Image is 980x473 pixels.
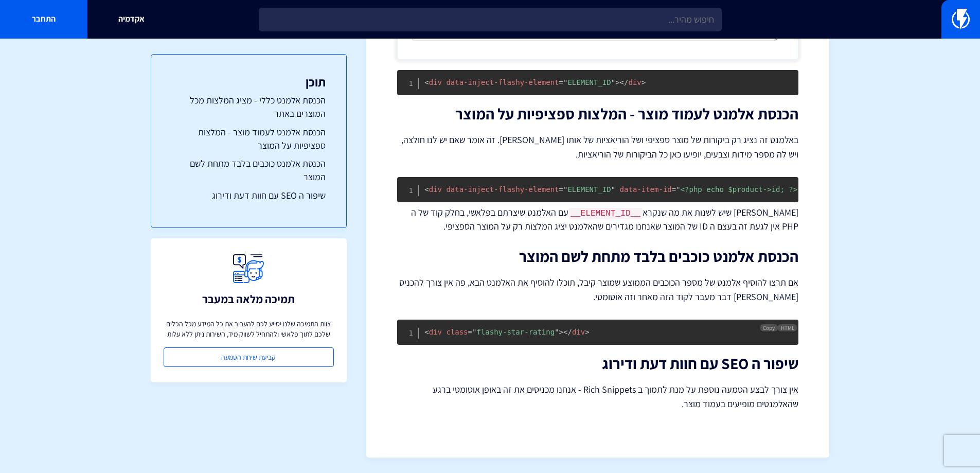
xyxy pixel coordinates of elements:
h2: הכנסת אלמנט כוכבים בלבד מתחת לשם המוצר [397,248,798,265]
span: = [672,185,676,194]
span: class [446,328,468,336]
span: < [424,328,429,336]
span: " [555,328,559,336]
span: " [472,328,476,336]
span: div [424,185,442,194]
span: flashy-star-rating [468,328,559,336]
span: ELEMENT_ID [559,185,616,194]
span: > [585,328,589,336]
h3: תוכן [172,75,326,89]
input: חיפוש מהיר... [259,8,722,31]
span: div [620,78,642,86]
span: <?php echo $product->id; ?> [672,185,802,194]
span: > [642,78,646,86]
a: שיפור ה SEO עם חוות דעת ודירוג [172,189,326,202]
p: אין צורך לבצע הטמעה נוספת על מנת לתמוך ב Rich Snippets - אנחנו מכניסים את זה באופן אוטומטי ברגע ש... [397,382,798,411]
span: HTML [778,324,797,331]
span: " [611,185,615,194]
h2: שיפור ה SEO עם חוות דעת ודירוג [397,355,798,372]
span: " [563,185,567,194]
p: צוות התמיכה שלנו יסייע לכם להעביר את כל המידע מכל הכלים שלכם לתוך פלאשי ולהתחיל לשווק מיד, השירות... [164,319,334,339]
span: div [424,78,442,86]
span: " [611,78,615,86]
span: = [559,185,563,194]
a: הכנסת אלמנט כללי - מציג המלצות מכל המוצרים באתר [172,94,326,120]
span: ELEMENT_ID [559,78,616,86]
span: " [676,185,680,194]
span: </ [563,328,572,336]
span: < [424,185,429,194]
span: > [615,78,619,86]
code: __ELEMENT_ID__ [568,208,643,219]
span: " [563,78,567,86]
span: data-inject-flashy-element [446,185,559,194]
h3: תמיכה מלאה במעבר [202,293,295,305]
span: Copy [763,324,775,331]
span: data-inject-flashy-element [446,78,559,86]
span: </ [620,78,629,86]
span: " [797,185,801,194]
span: < [424,78,429,86]
span: div [563,328,585,336]
span: data-item-id [620,185,672,194]
span: = [559,78,563,86]
h2: הכנסת אלמנט לעמוד מוצר - המלצות ספציפיות על המוצר [397,106,798,122]
span: div [424,328,442,336]
a: קביעת שיחת הטמעה [164,347,334,367]
a: הכנסת אלמנט כוכבים בלבד מתחת לשם המוצר [172,157,326,183]
button: Copy [760,324,778,331]
p: [PERSON_NAME] שיש לשנות את מה שנקרא עם האלמנט שיצרתם בפלאשי, בחלק קוד של ה PHP אין לגעת זה בעצם ה... [397,206,798,233]
span: > [559,328,563,336]
a: הכנסת אלמנט לעמוד מוצר - המלצות ספציפיות על המוצר [172,126,326,152]
p: באלמנט זה נציג רק ביקורות של מוצר ספציפי ושל הוריאציות של אותו [PERSON_NAME]. זה אומר שאם יש לנו ... [397,133,798,162]
span: = [468,328,472,336]
p: אם תרצו להוסיף אלמנט של מספר הכוכבים הממוצע שמוצר קיבל, תוכלו להוסיף את האלמנט הבא, פה אין צורך ל... [397,275,798,304]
